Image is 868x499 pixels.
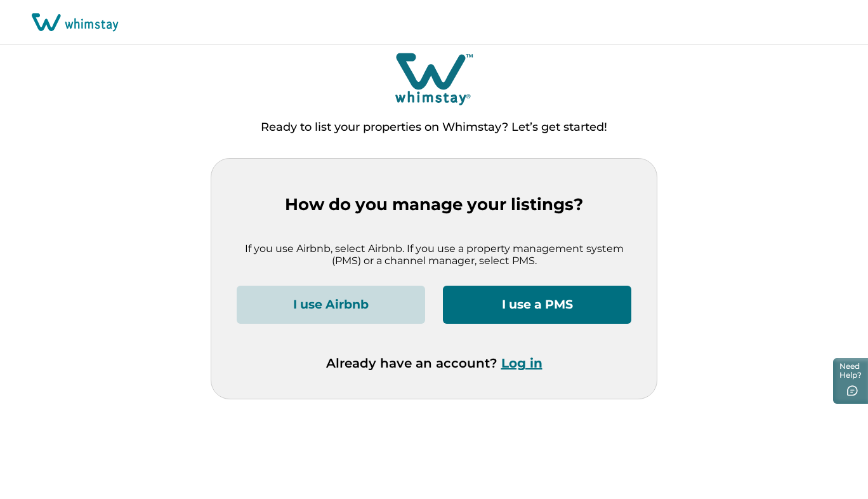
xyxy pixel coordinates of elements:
[326,356,542,371] p: Already have an account?
[237,286,425,324] button: I use Airbnb
[237,195,631,215] p: How do you manage your listings?
[501,356,542,371] button: Log in
[443,286,631,324] button: I use a PMS
[261,121,607,134] p: Ready to list your properties on Whimstay? Let’s get started!
[237,243,631,267] p: If you use Airbnb, select Airbnb. If you use a property management system (PMS) or a channel mana...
